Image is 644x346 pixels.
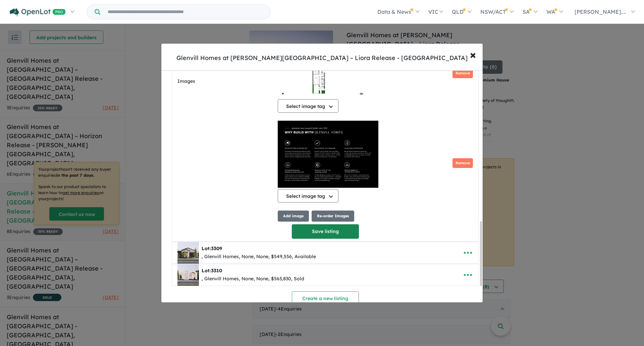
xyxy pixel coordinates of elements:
[278,121,378,188] img: Glenvill Homes at Armstrong Estate – Liora Release - Mount Duneed - Lot 3308
[102,5,269,19] input: Try estate name, suburb, builder or developer
[292,224,359,239] button: Save listing
[292,291,359,306] button: Create a new listing
[278,189,338,203] button: Select image tag
[202,268,222,274] b: Lot:
[176,54,468,62] div: Glenvill Homes at [PERSON_NAME][GEOGRAPHIC_DATA] – Liora Release - [GEOGRAPHIC_DATA]
[177,77,275,85] label: Images
[575,8,626,15] span: [PERSON_NAME]....
[177,264,199,286] img: Glenvill%20Homes%20at%20Armstrong%20Estate%20---%20Liora%20Release%20-%20Mount%20Duneed%20-%20Lot...
[470,47,476,62] span: ×
[10,8,66,16] img: Openlot PRO Logo White
[211,268,222,274] span: 3310
[278,211,309,222] button: Add image
[211,245,222,251] span: 3309
[177,242,199,264] img: Glenvill%20Homes%20at%20Armstrong%20Estate%20---%20Liora%20Release%20-%20Mount%20Duneed%20-%20Lot...
[202,253,316,261] div: , Glenvill Homes, None, None, $549,556, Available
[278,99,338,113] button: Select image tag
[452,158,473,168] button: Remove
[452,68,473,78] button: Remove
[202,245,222,251] b: Lot:
[312,211,354,222] button: Re-order Images
[202,275,304,283] div: , Glenvill Homes, None, None, $563,830, Sold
